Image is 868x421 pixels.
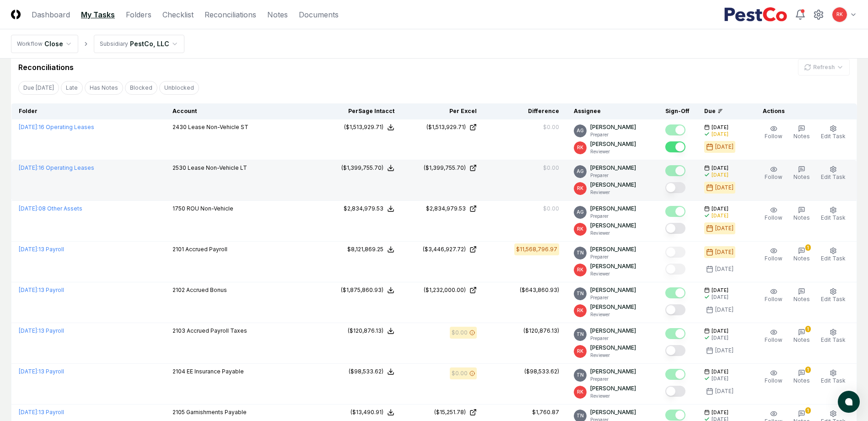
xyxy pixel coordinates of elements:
[409,408,477,416] a: ($15,251.78)
[793,214,810,221] span: Notes
[19,246,64,253] a: [DATE]:13 Payroll
[590,327,636,335] p: [PERSON_NAME]
[19,409,38,416] span: [DATE] :
[19,164,38,171] span: [DATE] :
[819,205,847,224] button: Edit Task
[665,386,685,397] button: Mark complete
[577,266,583,273] span: RK
[665,345,685,356] button: Mark complete
[426,205,466,213] div: $2,834,979.53
[125,81,157,95] button: Blocked
[763,245,784,264] button: Follow
[712,205,728,212] span: [DATE]
[821,336,846,343] span: Edit Task
[792,286,812,305] button: Notes
[793,377,810,384] span: Notes
[19,368,64,375] a: [DATE]:13 Payroll
[590,294,636,301] p: Preparer
[350,408,383,416] div: ($13,490.91)
[516,245,557,254] div: $11,568,796.97
[523,327,559,335] div: ($120,876.13)
[162,9,194,20] a: Checklist
[590,408,636,416] p: [PERSON_NAME]
[712,131,728,138] div: [DATE]
[763,164,784,183] button: Follow
[577,168,584,175] span: AG
[566,103,658,119] th: Assignee
[819,286,847,305] button: Edit Task
[763,123,784,142] button: Follow
[792,367,812,387] button: 1Notes
[11,35,184,53] nav: breadcrumb
[715,143,733,151] div: [DATE]
[712,287,728,294] span: [DATE]
[186,409,247,416] span: Garnishments Payable
[590,335,636,342] p: Preparer
[188,164,247,171] span: Lease Non-Vehicle LT
[590,303,636,311] p: [PERSON_NAME]
[341,164,394,172] button: ($1,399,755.70)
[805,407,811,414] div: 1
[173,107,312,115] div: Account
[19,286,38,293] span: [DATE] :
[665,223,685,234] button: Mark complete
[267,9,288,20] a: Notes
[665,182,685,193] button: Mark complete
[836,11,843,18] span: RK
[159,81,199,95] button: Unblocked
[205,9,256,20] a: Reconciliations
[590,376,636,383] p: Preparer
[712,335,728,341] div: [DATE]
[341,286,394,294] button: ($1,875,860.93)
[793,296,810,302] span: Notes
[665,165,685,176] button: Mark complete
[590,230,636,237] p: Reviewer
[805,367,811,373] div: 1
[524,367,559,376] div: ($98,533.62)
[765,336,782,343] span: Follow
[724,7,787,22] img: PestCo logo
[590,189,636,196] p: Reviewer
[344,205,383,213] div: $2,834,979.53
[792,164,812,183] button: Notes
[349,367,383,376] div: ($98,533.62)
[344,123,383,131] div: ($1,513,929.71)
[577,144,583,151] span: RK
[19,409,64,416] a: [DATE]:13 Payroll
[763,205,784,224] button: Follow
[424,164,466,172] div: ($1,399,755.70)
[712,212,728,219] div: [DATE]
[665,206,685,217] button: Mark complete
[484,103,566,119] th: Difference
[590,393,636,399] p: Reviewer
[349,367,394,376] button: ($98,533.62)
[520,286,559,294] div: ($643,860.93)
[188,124,248,130] span: Lease Non-Vehicle ST
[590,148,636,155] p: Reviewer
[18,62,74,73] div: Reconciliations
[19,327,64,334] a: [DATE]:13 Payroll
[590,311,636,318] p: Reviewer
[126,9,151,20] a: Folders
[712,409,728,416] span: [DATE]
[577,307,583,314] span: RK
[173,124,187,130] span: 2430
[805,326,811,332] div: 1
[319,103,402,119] th: Per Sage Intacct
[577,412,584,419] span: TN
[577,209,584,216] span: AG
[577,348,583,355] span: RK
[792,205,812,224] button: Notes
[793,255,810,262] span: Notes
[712,368,728,375] span: [DATE]
[765,133,782,140] span: Follow
[543,123,559,131] div: $0.00
[821,377,846,384] span: Edit Task
[715,387,733,395] div: [DATE]
[186,286,227,293] span: Accrued Bonus
[18,81,59,95] button: Due Today
[409,286,477,294] a: ($1,232,000.00)
[577,226,583,232] span: RK
[409,123,477,131] a: ($1,513,929.71)
[715,346,733,355] div: [DATE]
